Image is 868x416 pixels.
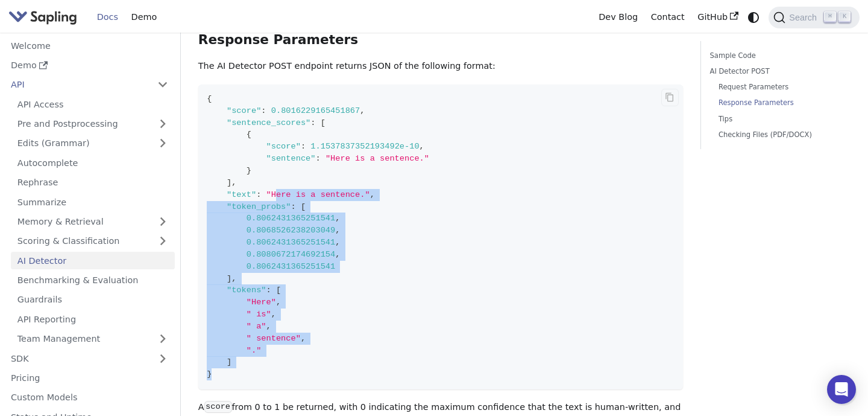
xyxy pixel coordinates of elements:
[247,262,336,271] span: 0.8062431365251541
[266,322,271,331] span: ,
[247,166,251,175] span: }
[247,298,276,307] span: "Here"
[315,154,320,163] span: :
[691,8,744,27] a: GitHub
[227,178,231,187] span: ]
[266,154,316,163] span: "sentence"
[11,252,175,269] a: AI Detector
[4,37,175,54] a: Welcome
[11,174,175,191] a: Rephrase
[710,66,846,77] a: AI Detector POST
[276,298,281,307] span: ,
[11,115,175,133] a: Pre and Postprocessing
[266,142,301,151] span: "score"
[207,94,212,103] span: {
[661,89,679,107] button: Copy code to clipboard
[4,389,175,406] a: Custom Models
[710,50,846,62] a: Sample Code
[227,274,231,283] span: ]
[325,154,429,163] span: "Here is a sentence."
[198,59,684,74] p: The AI Detector POST endpoint returns JSON of the following format:
[231,274,236,283] span: ,
[231,178,236,187] span: ,
[745,8,763,26] button: Switch between dark and light mode (currently system mode)
[4,350,151,367] a: SDK
[11,272,175,289] a: Benchmarking & Evaluation
[321,118,325,127] span: [
[204,401,232,413] code: score
[271,106,360,115] span: 0.8016229165451867
[247,214,336,223] span: 0.8062431365251541
[227,357,231,366] span: ]
[291,202,296,211] span: :
[11,154,175,171] a: Autocomplete
[227,190,256,199] span: "text"
[247,334,301,343] span: " sentence"
[4,57,175,74] a: Demo
[247,310,271,319] span: " is"
[301,202,306,211] span: [
[301,142,306,151] span: :
[360,106,365,115] span: ,
[151,76,175,94] button: Collapse sidebar category 'API'
[11,95,175,113] a: API Access
[8,8,81,26] a: Sapling.ai
[266,286,271,295] span: :
[227,118,310,127] span: "sentence_scores"
[644,8,691,27] a: Contact
[719,114,842,125] a: Tips
[151,350,175,367] button: Expand sidebar category 'SDK'
[276,286,281,295] span: [
[4,76,151,94] a: API
[719,97,842,109] a: Response Parameters
[8,8,77,26] img: Sapling.ai
[785,13,824,22] span: Search
[247,238,336,247] span: 0.8062431365251541
[11,135,175,152] a: Edits (Grammar)
[838,11,851,22] kbd: K
[335,214,340,223] span: ,
[247,130,251,139] span: {
[271,310,276,319] span: ,
[11,213,175,231] a: Memory & Retrieval
[592,8,644,27] a: Dev Blog
[370,190,375,199] span: ,
[310,118,315,127] span: :
[198,32,684,48] h3: Response Parameters
[11,330,175,348] a: Team Management
[335,226,340,235] span: ,
[125,8,163,27] a: Demo
[247,322,266,331] span: " a"
[227,286,266,295] span: "tokens"
[207,370,212,379] span: }
[420,142,424,151] span: ,
[247,226,336,235] span: 0.8068526238203049
[719,82,842,93] a: Request Parameters
[11,193,175,211] a: Summarize
[227,202,291,211] span: "token_probs"
[11,232,175,250] a: Scoring & Classification
[719,129,842,141] a: Checking Files (PDF/DOCX)
[301,334,306,343] span: ,
[335,250,340,259] span: ,
[827,375,856,404] div: Open Intercom Messenger
[769,7,859,28] button: Search (Command+K)
[11,291,175,309] a: Guardrails
[256,190,261,199] span: :
[266,190,370,199] span: "Here is a sentence."
[261,106,266,115] span: :
[310,142,419,151] span: 1.1537837352193492e-10
[11,310,175,328] a: API Reporting
[247,250,336,259] span: 0.8080672174692154
[4,370,175,387] a: Pricing
[247,346,262,355] span: "."
[335,238,340,247] span: ,
[227,106,261,115] span: "score"
[90,8,125,27] a: Docs
[824,11,836,22] kbd: ⌘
